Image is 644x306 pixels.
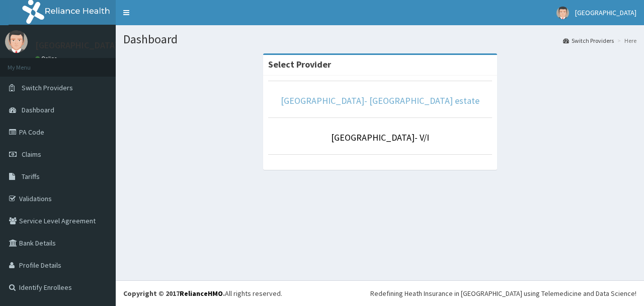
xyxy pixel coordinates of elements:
img: User Image [556,7,569,19]
strong: Select Provider [268,58,331,70]
a: [GEOGRAPHIC_DATA]- V/I [331,132,429,143]
a: [GEOGRAPHIC_DATA]- [GEOGRAPHIC_DATA] estate [281,95,479,106]
div: Redefining Heath Insurance in [GEOGRAPHIC_DATA] using Telemedicine and Data Science! [370,288,636,298]
span: Dashboard [22,105,54,114]
footer: All rights reserved. [116,280,644,306]
strong: Copyright © 2017 . [123,289,225,298]
p: [GEOGRAPHIC_DATA] [35,41,118,50]
li: Here [615,36,636,45]
span: [GEOGRAPHIC_DATA] [575,8,636,17]
span: Tariffs [22,172,40,181]
span: Claims [22,150,41,159]
h1: Dashboard [123,33,636,46]
img: User Image [5,30,28,53]
a: RelianceHMO [180,289,223,298]
a: Online [35,55,59,62]
a: Switch Providers [563,36,614,45]
span: Switch Providers [22,83,73,92]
